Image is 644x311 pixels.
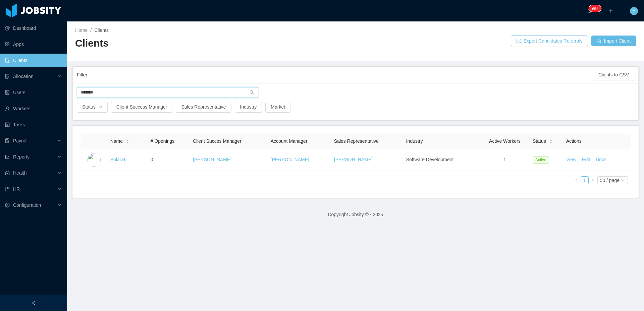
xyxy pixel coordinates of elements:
[632,7,635,15] span: Y
[87,153,101,167] img: 56d87a80-cc5b-11ef-b67a-393e29acb361_677c210d3fad6-400w.png
[265,102,290,113] button: Market
[13,74,34,79] span: Allocation
[587,8,592,13] i: icon: bell
[511,36,588,46] button: icon: exportExport Candidates Referrals
[5,21,62,35] a: icon: pie-chartDashboard
[193,138,241,144] span: Client Succes Manager
[250,90,254,95] i: icon: search
[13,138,28,143] span: Payroll
[193,157,231,162] a: [PERSON_NAME]
[334,138,379,144] span: Sales Representative
[90,27,92,33] span: /
[591,36,636,46] button: icon: usergroup-addImport Client
[151,138,175,144] span: # Openings
[489,138,521,144] span: Active Workers
[13,202,41,208] span: Configuration
[271,138,308,144] span: Account Manager
[608,8,613,13] i: icon: plus
[5,86,62,99] a: icon: robotUsers
[271,157,309,162] a: [PERSON_NAME]
[75,27,88,33] a: Home
[126,141,129,143] i: icon: caret-down
[573,176,581,184] li: Previous Page
[110,157,126,162] a: Solara6
[549,138,553,143] div: Sort
[5,74,10,79] i: icon: solution
[5,154,10,159] i: icon: line-chart
[533,156,549,164] span: Active
[67,203,644,226] footer: Copyright Jobsity © - 2025
[148,149,190,171] td: 0
[5,187,10,191] i: icon: book
[111,102,173,113] button: Client Success Manager
[581,176,589,184] li: 1
[600,177,620,184] div: 50 / page
[566,138,582,144] span: Actions
[533,138,546,145] span: Status
[13,186,20,192] span: HR
[126,138,129,140] i: icon: caret-up
[406,138,423,144] span: Industry
[621,178,625,183] i: icon: down
[581,177,588,184] a: 1
[5,138,10,143] i: icon: file-protect
[406,157,454,162] span: Software Development
[5,38,62,51] a: icon: appstoreApps
[77,102,108,113] button: Statusicon: down
[5,171,10,175] i: icon: medicine-box
[5,102,62,115] a: icon: userWorkers
[235,102,262,113] button: Industry
[94,27,109,33] span: Clients
[593,70,634,80] button: Clients to CSV
[589,176,597,184] li: Next Page
[13,154,30,160] span: Reports
[77,69,593,81] div: Filter
[480,149,530,171] td: 1
[5,54,62,67] a: icon: auditClients
[591,178,595,182] i: icon: right
[566,157,576,162] a: View
[75,37,356,50] h2: Clients
[582,157,590,162] a: Edit
[575,178,579,182] i: icon: left
[589,5,601,12] sup: 429
[176,102,231,113] button: Sales Representative
[13,170,26,176] span: Health
[596,157,606,162] a: Docs
[110,138,123,145] span: Name
[5,118,62,131] a: icon: profileTasks
[549,138,552,140] i: icon: caret-up
[125,138,129,143] div: Sort
[334,157,373,162] a: [PERSON_NAME]
[5,203,10,207] i: icon: setting
[549,141,552,143] i: icon: caret-down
